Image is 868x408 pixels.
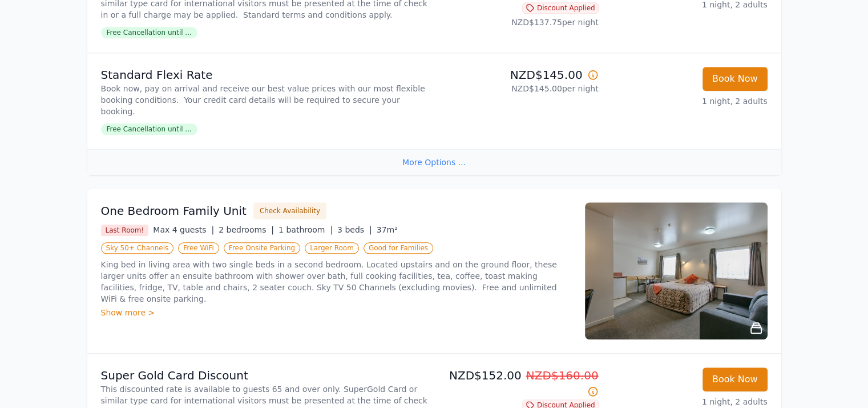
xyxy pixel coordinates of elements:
[364,242,433,254] span: Good for Families
[439,83,599,94] p: NZD$145.00 per night
[703,367,768,391] button: Book Now
[439,17,599,28] p: NZD$137.75 per night
[522,2,599,14] span: Discount Applied
[224,242,300,254] span: Free Onsite Parking
[153,225,214,234] span: Max 4 guests |
[526,369,599,382] span: NZD$160.00
[101,203,247,219] h3: One Bedroom Family Unit
[439,67,599,83] p: NZD$145.00
[178,242,219,254] span: Free WiFi
[608,396,768,407] p: 1 night, 2 adults
[377,225,398,234] span: 37m²
[101,367,430,383] p: Super Gold Card Discount
[703,67,768,91] button: Book Now
[219,225,274,234] span: 2 bedrooms |
[101,67,430,83] p: Standard Flexi Rate
[101,307,571,318] div: Show more >
[101,225,149,236] span: Last Room!
[608,95,768,107] p: 1 night, 2 adults
[87,149,781,175] div: More Options ...
[439,367,599,399] p: NZD$152.00
[101,259,571,305] p: King bed in living area with two single beds in a second bedroom. Located upstairs and on the gro...
[101,242,174,254] span: Sky 50+ Channels
[101,27,197,38] span: Free Cancellation until ...
[278,225,333,234] span: 1 bathroom |
[101,123,197,135] span: Free Cancellation until ...
[253,202,326,219] button: Check Availability
[337,225,372,234] span: 3 beds |
[101,83,430,117] p: Book now, pay on arrival and receive our best value prices with our most flexible booking conditi...
[305,242,359,254] span: Larger Room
